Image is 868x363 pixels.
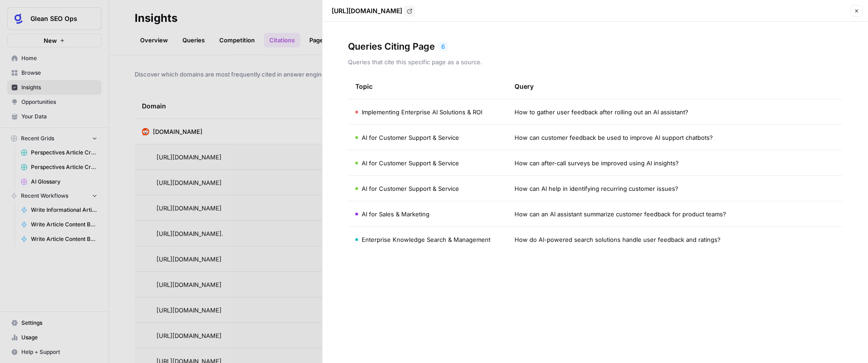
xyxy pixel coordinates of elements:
span: AI for Customer Support & Service [362,158,459,168]
span: How can an AI assistant summarize customer feedback for product teams? [515,210,726,219]
span: AI for Customer Support & Service [362,184,459,193]
h3: Queries Citing Page [348,40,435,53]
span: How to gather user feedback after rolling out an AI assistant? [515,107,688,117]
p: Queries that cite this specific page as a source. [348,57,843,66]
div: Topic [355,74,373,99]
span: AI for Sales & Marketing [362,210,429,219]
a: Go to page https://www.reddit.com/r/ProductManagement/comments/1avf0jd/how_ai_helped_us_managing_... [404,5,415,16]
div: Query [515,74,835,99]
span: AI for Customer Support & Service [362,133,459,142]
span: Implementing Enterprise AI Solutions & ROI [362,107,482,117]
div: 6 [439,42,448,51]
span: How can customer feedback be used to improve AI support chatbots? [515,133,713,142]
span: How do AI-powered search solutions handle user feedback and ratings? [515,235,721,244]
p: [URL][DOMAIN_NAME] [332,6,402,15]
span: Enterprise Knowledge Search & Management [362,235,490,244]
span: How can after-call surveys be improved using AI insights? [515,158,679,168]
span: How can AI help in identifying recurring customer issues? [515,184,678,193]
